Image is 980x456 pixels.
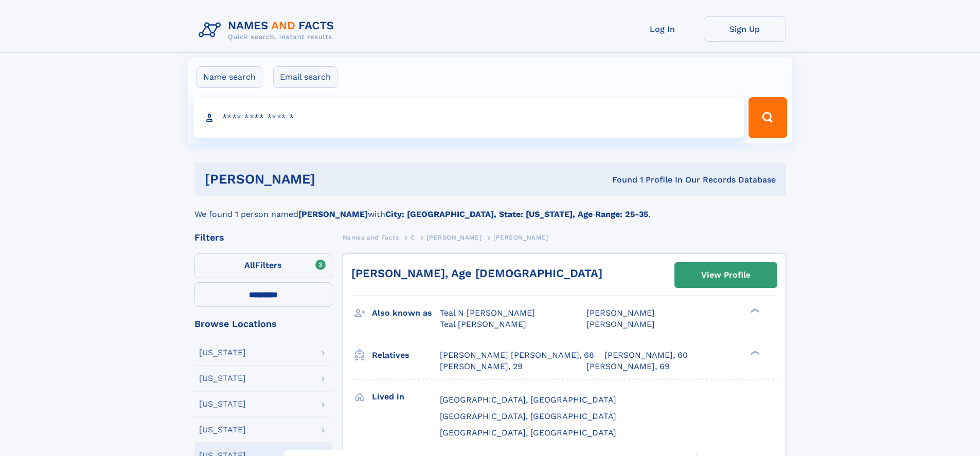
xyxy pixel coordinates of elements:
[273,66,337,88] label: Email search
[426,234,482,241] span: [PERSON_NAME]
[426,231,482,244] a: [PERSON_NAME]
[748,307,760,314] div: ❯
[621,16,704,42] a: Log In
[440,350,594,361] a: [PERSON_NAME] [PERSON_NAME], 68
[440,361,523,372] a: [PERSON_NAME], 29
[298,209,368,219] b: [PERSON_NAME]
[749,97,787,138] button: Search Button
[372,346,440,364] h3: Relatives
[440,428,616,437] span: [GEOGRAPHIC_DATA], [GEOGRAPHIC_DATA]
[440,395,616,405] span: [GEOGRAPHIC_DATA], [GEOGRAPHIC_DATA]
[701,263,751,287] div: View Profile
[411,231,415,244] a: C
[440,319,526,329] span: Teal [PERSON_NAME]
[199,426,246,434] div: [US_STATE]
[704,16,786,42] a: Sign Up
[194,233,332,242] div: Filters
[493,234,548,241] span: [PERSON_NAME]
[194,319,332,329] div: Browse Locations
[197,66,262,88] label: Name search
[194,16,343,44] img: Logo Names and Facts
[411,234,415,241] span: C
[193,97,744,138] input: search input
[199,349,246,357] div: [US_STATE]
[199,374,246,382] div: [US_STATE]
[194,253,332,278] label: Filters
[586,319,655,329] span: [PERSON_NAME]
[748,349,760,356] div: ❯
[586,308,655,318] span: [PERSON_NAME]
[194,196,786,221] div: We found 1 person named with .
[343,231,399,244] a: Names and Facts
[440,308,535,318] span: Teal N [PERSON_NAME]
[464,174,776,186] div: Found 1 Profile In Our Records Database
[351,267,602,280] a: [PERSON_NAME], Age [DEMOGRAPHIC_DATA]
[385,209,648,219] b: City: [GEOGRAPHIC_DATA], State: [US_STATE], Age Range: 25-35
[675,263,777,287] a: View Profile
[440,411,616,421] span: [GEOGRAPHIC_DATA], [GEOGRAPHIC_DATA]
[205,173,464,186] h1: [PERSON_NAME]
[586,361,670,372] a: [PERSON_NAME], 69
[604,350,688,361] a: [PERSON_NAME], 60
[199,400,246,408] div: [US_STATE]
[372,388,440,406] h3: Lived in
[244,260,255,270] span: All
[372,304,440,322] h3: Also known as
